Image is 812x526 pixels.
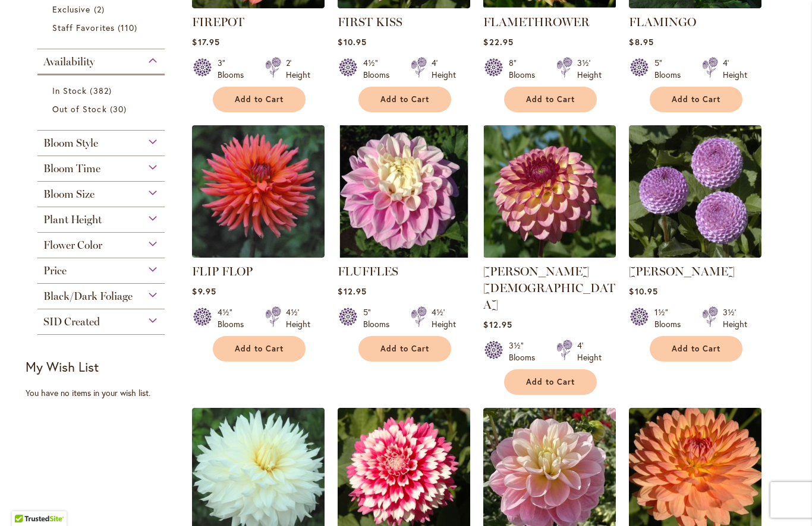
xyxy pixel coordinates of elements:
[43,239,102,252] span: Flower Color
[26,387,184,399] div: You have no items in your wish list.
[629,125,761,258] img: FRANK HOLMES
[672,94,720,104] span: Add to Cart
[629,249,761,260] a: FRANK HOLMES
[43,290,133,303] span: Black/Dark Foliage
[432,57,456,81] div: 4' Height
[338,36,366,47] span: $10.95
[358,87,451,112] button: Add to Cart
[26,358,99,375] strong: My Wish List
[509,340,542,363] div: 3½" Blooms
[43,213,102,226] span: Plant Height
[192,286,216,297] span: $9.95
[577,340,602,363] div: 4' Height
[654,306,688,330] div: 1½" Blooms
[90,84,114,97] span: 382
[286,57,310,81] div: 2' Height
[650,336,742,362] button: Add to Cart
[526,377,575,387] span: Add to Cart
[650,87,742,112] button: Add to Cart
[52,103,107,115] span: Out of Stock
[723,306,747,330] div: 3½' Height
[192,36,219,47] span: $17.95
[629,286,657,297] span: $10.95
[358,336,451,362] button: Add to Cart
[338,125,470,258] img: FLUFFLES
[118,21,140,34] span: 110
[338,249,470,260] a: FLUFFLES
[43,162,100,175] span: Bloom Time
[192,249,325,260] a: FLIP FLOP
[483,264,615,312] a: [PERSON_NAME][DEMOGRAPHIC_DATA]
[52,85,87,96] span: In Stock
[43,137,98,150] span: Bloom Style
[483,15,590,29] a: FLAMETHROWER
[483,36,513,47] span: $22.95
[526,94,575,104] span: Add to Cart
[286,306,310,330] div: 4½' Height
[629,15,696,29] a: FLAMINGO
[52,4,90,15] span: Exclusive
[213,87,306,112] button: Add to Cart
[483,319,512,330] span: $12.95
[380,344,429,354] span: Add to Cart
[363,306,396,330] div: 5" Blooms
[432,306,456,330] div: 4½' Height
[52,103,153,115] a: Out of Stock 30
[672,344,720,354] span: Add to Cart
[52,22,115,33] span: Staff Favorites
[504,369,597,395] button: Add to Cart
[363,57,396,81] div: 4½" Blooms
[654,57,688,81] div: 5" Blooms
[192,15,244,29] a: FIREPOT
[235,94,284,104] span: Add to Cart
[52,21,153,34] a: Staff Favorites
[192,264,253,278] a: FLIP FLOP
[94,3,108,15] span: 2
[43,315,100,328] span: SID Created
[213,336,306,362] button: Add to Cart
[723,57,747,81] div: 4' Height
[338,286,366,297] span: $12.95
[483,125,616,258] img: Foxy Lady
[483,249,616,260] a: Foxy Lady
[110,103,130,115] span: 30
[380,94,429,104] span: Add to Cart
[509,57,542,81] div: 8" Blooms
[43,188,95,201] span: Bloom Size
[218,306,251,330] div: 4½" Blooms
[218,57,251,81] div: 3" Blooms
[629,264,735,278] a: [PERSON_NAME]
[235,344,284,354] span: Add to Cart
[338,264,398,278] a: FLUFFLES
[52,3,153,15] a: Exclusive
[338,15,402,29] a: FIRST KISS
[192,125,325,258] img: FLIP FLOP
[9,484,42,517] iframe: Launch Accessibility Center
[504,87,597,112] button: Add to Cart
[577,57,602,81] div: 3½' Height
[52,84,153,97] a: In Stock 382
[43,264,67,277] span: Price
[629,36,653,47] span: $8.95
[43,55,95,68] span: Availability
